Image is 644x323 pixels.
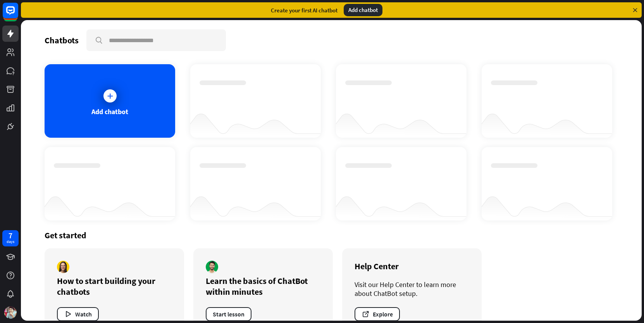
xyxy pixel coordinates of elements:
[57,261,69,273] img: author
[57,307,99,321] button: Watch
[91,107,128,116] div: Add chatbot
[6,3,29,26] button: Open LiveChat chat widget
[271,7,337,14] div: Create your first AI chatbot
[355,307,400,321] button: Explore
[45,230,618,241] div: Get started
[344,4,382,16] div: Add chatbot
[206,261,218,273] img: author
[206,307,251,321] button: Start lesson
[206,275,320,297] div: Learn the basics of ChatBot within minutes
[9,232,12,239] div: 7
[355,280,469,298] div: Visit our Help Center to learn more about ChatBot setup.
[7,239,14,244] div: days
[45,35,79,46] div: Chatbots
[57,275,172,297] div: How to start building your chatbots
[355,261,469,272] div: Help Center
[2,230,19,246] a: 7 days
